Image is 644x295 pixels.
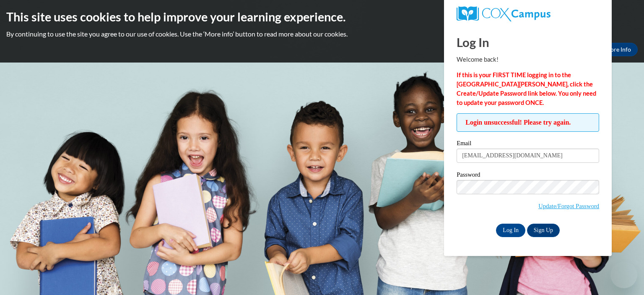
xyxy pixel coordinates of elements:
[457,34,599,51] h1: Log In
[457,113,599,132] span: Login unsuccessful! Please try again.
[6,8,638,25] h2: This site uses cookies to help improve your learning experience.
[598,43,638,56] a: More Info
[457,55,599,64] p: Welcome back!
[457,6,551,21] img: COX Campus
[538,203,599,209] a: Update/Forgot Password
[457,6,599,21] a: COX Campus
[496,224,525,237] input: Log In
[457,71,596,106] strong: If this is your FIRST TIME logging in to the [GEOGRAPHIC_DATA][PERSON_NAME], click the Create/Upd...
[457,140,599,149] label: Email
[6,29,638,39] p: By continuing to use the site you agree to our use of cookies. Use the ‘More info’ button to read...
[457,172,599,180] label: Password
[527,224,560,237] a: Sign Up
[610,261,637,288] iframe: Button to launch messaging window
